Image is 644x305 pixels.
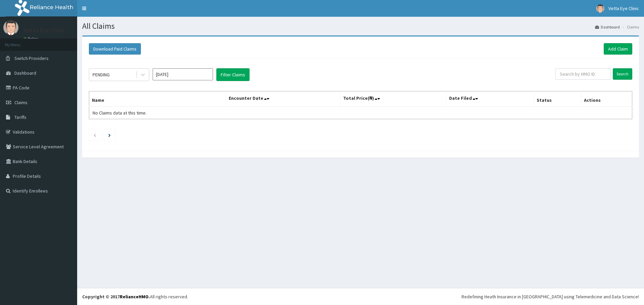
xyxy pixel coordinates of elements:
button: Download Paid Claims [89,43,141,55]
img: User Image [3,20,18,35]
th: Name [89,91,226,107]
a: Dashboard [595,24,620,30]
span: Vetta Eye Clinic [608,5,639,11]
li: Claims [621,24,639,30]
div: PENDING [93,71,110,78]
input: Select Month and Year [153,68,213,80]
h1: All Claims [82,22,639,30]
th: Encounter Date [226,91,340,107]
a: Online [23,36,40,41]
th: Actions [581,91,632,107]
span: Dashboard [14,70,36,76]
a: Next page [108,132,111,138]
span: No Claims data at this time. [93,110,147,116]
th: Date Filed [446,91,534,107]
th: Status [534,91,581,107]
span: Switch Providers [14,55,49,61]
strong: Copyright © 2017 . [82,294,150,300]
button: Filter Claims [216,68,250,81]
input: Search [613,68,632,80]
p: Vetta Eye Clinic [23,27,65,33]
span: Tariffs [14,114,26,120]
a: RelianceHMO [120,294,149,300]
img: User Image [596,4,604,13]
footer: All rights reserved. [77,288,644,305]
span: Claims [14,99,28,105]
input: Search by HMO ID [555,68,610,80]
a: Add Claim [604,43,632,55]
th: Total Price(₦) [340,91,446,107]
a: Previous page [93,132,96,138]
div: Redefining Heath Insurance in [GEOGRAPHIC_DATA] using Telemedicine and Data Science! [462,293,639,300]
